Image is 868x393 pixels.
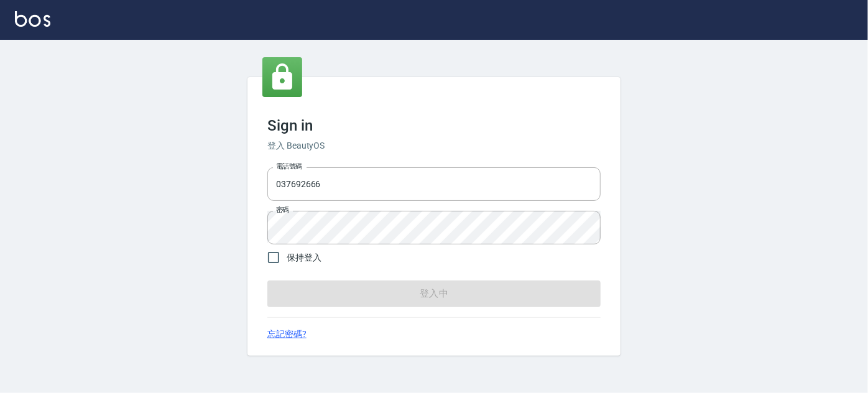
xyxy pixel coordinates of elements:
img: Logo [15,11,50,27]
a: 忘記密碼? [267,328,307,341]
h3: Sign in [267,117,601,134]
h6: 登入 BeautyOS [267,139,601,152]
label: 密碼 [276,205,289,215]
label: 電話號碼 [276,162,302,171]
span: 保持登入 [287,251,321,264]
